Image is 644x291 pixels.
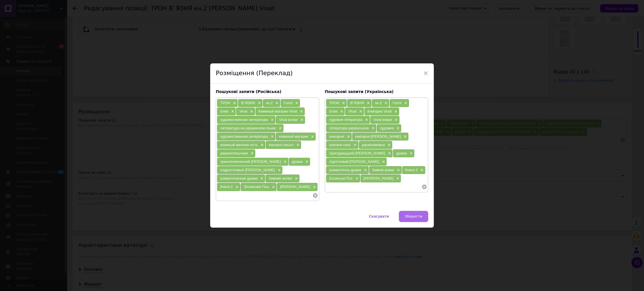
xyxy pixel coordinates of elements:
span: Зимові вовки [372,168,394,172]
span: × [274,101,279,106]
body: Редактор, 059D90D8-1A66-46B1-94A6-AD033D1EC204 [6,6,458,120]
span: × [395,126,399,131]
h3: [PERSON_NAME] і для кого ця книга [6,22,458,27]
li: Продовження серії, що здобула світове визнання. [17,50,447,56]
span: × [396,168,400,173]
span: Эссекские Псы [244,185,269,189]
span: × [234,185,239,190]
span: × [299,118,304,122]
span: книганя сенс [329,143,351,147]
span: книжный магазин [279,134,308,139]
span: В`ЯЗНЯ [350,101,364,105]
span: Блек [220,109,228,113]
span: література українською [329,126,369,130]
span: × [295,143,299,147]
span: книганя смысл [269,143,294,147]
span: × [271,185,275,190]
span: художка [380,126,394,130]
div: Розміщення (Переклад) [210,63,434,84]
span: ТРОН [329,101,339,105]
span: Ессекські Пси [329,176,352,180]
span: × [230,109,234,114]
span: В`ЯЗНЯ [241,101,255,105]
span: × [393,109,397,114]
p: Це історичний [PERSON_NAME] з елементами пригод і військової драми. Книга зацікавить тих, хто люб... [6,31,458,37]
span: × [311,185,316,190]
span: литература на украинском языке [220,126,276,130]
span: драма [396,151,407,155]
span: художественная литература [220,134,268,139]
span: книгарня [PERSON_NAME] [355,134,401,139]
span: [PERSON_NAME] [280,185,310,189]
span: × [408,151,413,156]
span: × [364,118,368,122]
span: × [383,101,388,106]
span: [PERSON_NAME] [364,176,394,180]
span: × [249,109,253,114]
span: Зберегти [405,214,422,218]
span: кн.2 [375,101,382,105]
span: підлітковий [PERSON_NAME] [329,159,379,164]
span: Голлі [284,101,292,105]
span: × [339,109,343,114]
span: × [345,134,350,139]
button: Зберегти [399,211,428,222]
span: × [386,143,391,147]
span: × [232,101,236,106]
span: × [363,168,367,173]
span: Vivat вовки [373,118,392,122]
span: × [256,101,261,106]
span: × [395,176,399,181]
span: × [269,118,274,122]
span: × [259,176,264,181]
span: Vivat волки [279,118,298,122]
span: книжный магазин есть [220,143,258,147]
span: Голлі [393,101,401,105]
span: × [423,68,428,78]
span: Скасувати [369,214,389,218]
span: × [276,168,281,173]
span: × [277,126,282,131]
span: книгарня [329,134,344,139]
span: украиноязычная [220,151,248,155]
span: × [370,126,375,131]
span: × [393,118,398,122]
li: Напружений сюжет з реалістичними деталями та живими героями. [17,62,447,68]
span: драма [292,159,302,164]
span: × [293,176,298,181]
span: приключенческий [PERSON_NAME] [220,159,281,164]
span: × [352,143,357,147]
span: романтическая драма [220,176,258,180]
span: × [304,159,309,164]
span: Блек [329,109,337,113]
span: Зимние волки [269,176,292,180]
span: × [419,168,423,173]
span: × [354,176,358,181]
span: × [402,134,407,139]
span: пригодницький [PERSON_NAME] [329,151,385,155]
span: Vivat [348,109,356,113]
span: × [282,159,287,164]
span: Пошукові запити (Російська) [216,89,281,94]
p: «Зимові вовки» — це друга книга серії «Ессекські Пси», у якій [PERSON_NAME] занурює читача у вир ... [6,6,458,17]
span: україномовна [362,143,385,147]
button: Скасувати [363,211,395,222]
span: × [358,109,362,114]
h3: Чому варто придбати [6,41,458,46]
span: подростковый [PERSON_NAME] [220,168,275,172]
li: Автор — знаний історик і письменник [PERSON_NAME], відомий своїми бестселерами. [17,68,447,73]
span: Книгарка Vivat [368,109,392,113]
span: × [259,143,264,147]
span: × [294,101,298,106]
span: ТРОН [220,101,230,105]
span: × [365,101,370,106]
span: романтична драма [329,168,361,172]
span: × [310,134,314,139]
span: × [269,134,274,139]
span: Пошукові запити (Українська) [325,89,394,94]
span: × [299,109,303,114]
span: художественная литература [220,118,268,122]
span: Книга 2 [405,168,418,172]
span: × [249,151,254,156]
span: художня література [329,118,362,122]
